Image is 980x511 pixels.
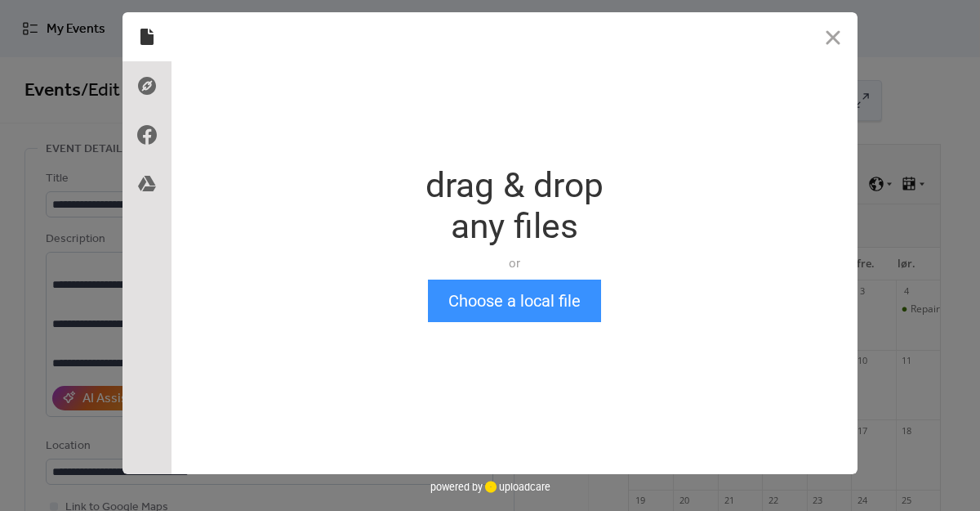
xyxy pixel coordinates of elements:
div: Local Files [122,12,171,61]
div: Direct Link [122,61,171,110]
div: Google Drive [122,159,171,208]
button: Choose a local file [428,280,601,322]
div: powered by [430,474,550,499]
div: Facebook [122,110,171,159]
button: Close [808,12,857,61]
a: uploadcare [483,481,550,493]
div: or [425,255,604,271]
div: drag & drop any files [425,165,604,247]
